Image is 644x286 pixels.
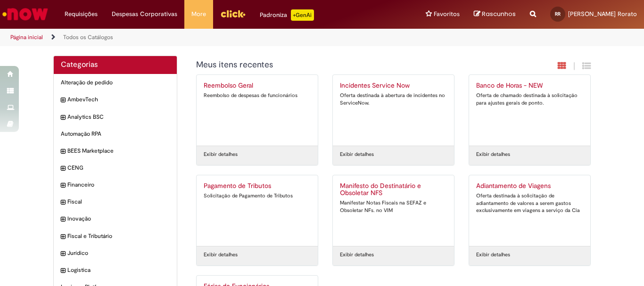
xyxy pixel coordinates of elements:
i: expandir categoria Fiscal [61,198,65,207]
h2: Incidentes Service Now [340,82,447,90]
span: RR [555,11,561,17]
a: Página inicial [10,33,43,41]
span: Financeiro [67,181,170,189]
span: Fiscal e Tributário [67,232,170,240]
i: Exibição em cartão [558,61,566,70]
div: Oferta destinada à abertura de incidentes no ServiceNow. [340,92,447,106]
h2: Adiantamento de Viagens [476,182,583,190]
i: expandir categoria Logistica [61,266,65,276]
span: Alteração de pedido [61,79,170,87]
span: Jurídico [67,249,170,257]
div: Manifestar Notas Fiscais na SEFAZ e Obsoletar NFs. no VIM [340,199,447,214]
span: Despesas Corporativas [112,9,177,19]
i: Exibição de grade [582,61,591,70]
a: Exibir detalhes [204,251,238,259]
h1: {"description":"","title":"Meus itens recentes"} Categoria [196,60,489,70]
div: Reembolso de despesas de funcionários [204,92,311,99]
a: Exibir detalhes [340,151,374,158]
span: | [573,61,575,72]
ul: Trilhas de página [7,29,422,46]
div: Padroniza [260,9,314,21]
div: expandir categoria Fiscal e Tributário Fiscal e Tributário [54,228,177,245]
i: expandir categoria Fiscal e Tributário [61,232,65,242]
h2: Manifesto do Destinatário e Obsoletar NFS [340,182,447,197]
a: Rascunhos [474,10,516,19]
i: expandir categoria AmbevTech [61,96,65,105]
div: expandir categoria Jurídico Jurídico [54,245,177,262]
div: expandir categoria AmbevTech AmbevTech [54,91,177,108]
h2: Reembolso Geral [204,82,311,90]
span: Rascunhos [482,9,516,18]
div: Alteração de pedido [54,74,177,91]
span: [PERSON_NAME] Rorato [568,10,637,18]
a: Reembolso Geral Reembolso de despesas de funcionários [197,75,318,146]
i: expandir categoria Financeiro [61,181,65,190]
span: Fiscal [67,198,170,206]
div: Oferta destinada à solicitação de adiantamento de valores a serem gastos exclusivamente em viagen... [476,192,583,214]
a: Exibir detalhes [476,251,510,259]
i: expandir categoria Jurídico [61,249,65,259]
i: expandir categoria Inovação [61,215,65,224]
h2: Categorias [61,61,170,69]
a: Adiantamento de Viagens Oferta destinada à solicitação de adiantamento de valores a serem gastos ... [469,175,590,246]
span: Favoritos [434,9,460,19]
a: Pagamento de Tributos Solicitação de Pagamento de Tributos [197,175,318,246]
h2: Banco de Horas - NEW [476,82,583,90]
h2: Pagamento de Tributos [204,182,311,190]
div: expandir categoria Financeiro Financeiro [54,176,177,194]
i: expandir categoria BEES Marketplace [61,147,65,156]
span: BEES Marketplace [67,147,170,155]
a: Exibir detalhes [204,151,238,158]
div: expandir categoria BEES Marketplace BEES Marketplace [54,142,177,160]
p: +GenAi [291,9,314,21]
div: Oferta de chamado destinada à solicitação para ajustes gerais de ponto. [476,92,583,106]
img: click_logo_yellow_360x200.png [220,7,246,21]
img: ServiceNow [1,5,50,24]
div: Automação RPA [54,125,177,143]
a: Exibir detalhes [340,251,374,259]
a: Exibir detalhes [476,151,510,158]
a: Banco de Horas - NEW Oferta de chamado destinada à solicitação para ajustes gerais de ponto. [469,75,590,146]
div: expandir categoria Analytics BSC Analytics BSC [54,108,177,126]
a: Manifesto do Destinatário e Obsoletar NFS Manifestar Notas Fiscais na SEFAZ e Obsoletar NFs. no VIM [333,175,454,246]
span: Inovação [67,215,170,223]
span: Requisições [65,9,98,19]
div: expandir categoria Fiscal Fiscal [54,193,177,211]
span: Analytics BSC [67,113,170,121]
a: Todos os Catálogos [63,33,113,41]
span: AmbevTech [67,96,170,104]
div: expandir categoria Inovação Inovação [54,210,177,228]
span: Logistica [67,266,170,274]
a: Incidentes Service Now Oferta destinada à abertura de incidentes no ServiceNow. [333,75,454,146]
div: expandir categoria CENG CENG [54,159,177,177]
span: More [191,9,206,19]
div: Solicitação de Pagamento de Tributos [204,192,311,200]
i: expandir categoria Analytics BSC [61,113,65,123]
div: expandir categoria Logistica Logistica [54,261,177,279]
span: CENG [67,164,170,172]
span: Automação RPA [61,130,170,138]
i: expandir categoria CENG [61,164,65,173]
